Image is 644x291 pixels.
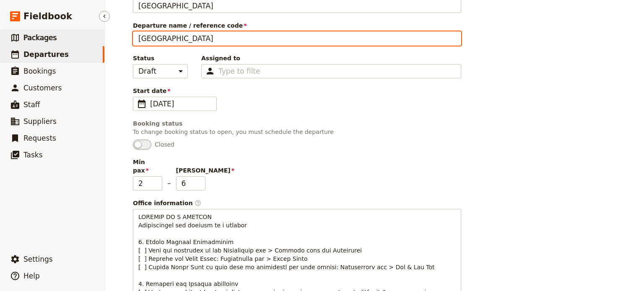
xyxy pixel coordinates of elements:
span: Departure name / reference code [133,21,461,30]
span: Packages [23,33,57,42]
select: Status [133,64,188,78]
span: Help [23,272,40,280]
span: Bookings [23,67,56,75]
span: Departures [23,50,69,59]
span: Suppliers [23,117,57,126]
span: Requests [23,134,56,142]
input: Min pax [133,176,162,191]
span: ​ [137,99,147,109]
div: Booking status [133,119,461,128]
p: To change booking status to open, you must schedule the departure [133,128,461,136]
span: [DATE] [150,99,211,109]
span: Assigned to [201,54,461,62]
span: Status [133,54,188,62]
span: ​ [195,200,201,206]
span: Settings [23,255,53,263]
span: Tasks [23,151,43,159]
span: [PERSON_NAME] [176,166,205,175]
span: Closed [155,140,174,149]
span: Staff [23,100,40,109]
span: – [167,178,171,191]
button: Hide menu [99,11,110,22]
span: [GEOGRAPHIC_DATA] [138,1,213,11]
input: [PERSON_NAME] [176,176,205,191]
span: Customers [23,84,62,92]
div: Office information [133,199,461,207]
input: Assigned to [218,66,260,76]
span: Fieldbook [23,10,72,23]
span: Min pax [133,158,162,175]
input: Departure name / reference code [133,31,461,46]
span: Start date [133,87,461,95]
